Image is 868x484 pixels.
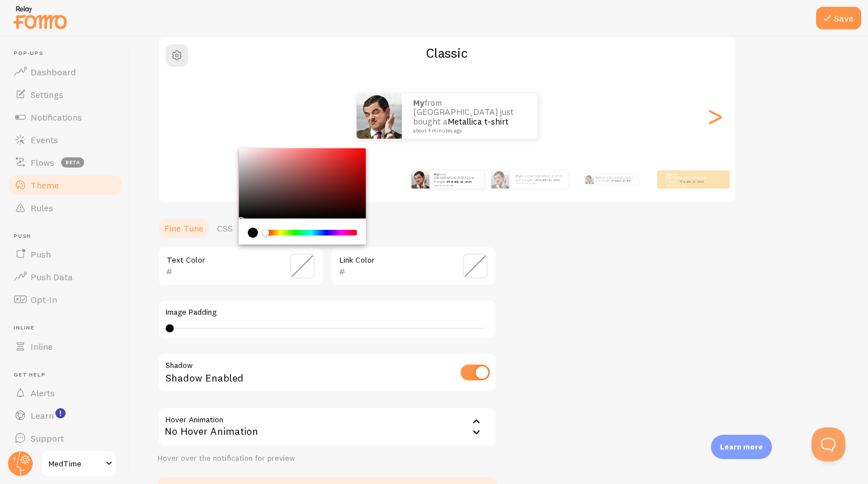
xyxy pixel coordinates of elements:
[434,184,478,186] small: about 4 minutes ago
[31,387,55,399] span: Alerts
[55,408,66,418] svg: <p>Watch New Feature Tutorials!</p>
[31,432,64,444] span: Support
[31,112,82,123] span: Notifications
[708,75,722,157] div: Next slide
[448,116,509,127] a: Metallica t-shirt
[61,157,84,168] span: beta
[7,404,123,427] a: Learn
[413,128,523,134] small: about 4 minutes ago
[584,175,593,184] img: Fomo
[7,427,123,449] a: Support
[31,134,58,145] span: Events
[720,442,763,452] p: Learn more
[7,335,123,358] a: Inline
[7,129,123,151] a: Events
[357,93,402,139] img: Fomo
[158,407,497,447] div: No Hover Animation
[434,172,479,186] p: from [GEOGRAPHIC_DATA] just bought a
[680,179,704,184] a: Metallica t-shirt
[516,174,563,185] p: from [GEOGRAPHIC_DATA] just bought a
[7,196,123,219] a: Rules
[7,106,123,129] a: Notifications
[166,307,489,318] label: Image Padding
[159,44,735,62] h2: Classic
[31,341,53,352] span: Inline
[666,172,671,177] strong: My
[31,410,54,421] span: Learn
[7,288,123,311] a: Opt-In
[413,97,424,108] strong: My
[14,50,123,57] span: Pop-ups
[31,179,59,191] span: Theme
[666,172,711,186] p: from [GEOGRAPHIC_DATA] just bought a
[210,217,240,239] a: CSS
[31,89,63,100] span: Settings
[7,265,123,288] a: Push Data
[158,453,497,464] div: Hover over the notification for preview
[31,271,73,282] span: Push Data
[516,174,520,178] strong: My
[7,174,123,196] a: Theme
[31,157,54,168] span: Flows
[536,177,560,182] a: Metallica t-shirt
[158,353,497,394] div: Shadow Enabled
[711,435,772,459] div: Learn more
[7,61,123,83] a: Dashboard
[516,182,562,185] small: about 4 minutes ago
[158,217,210,239] a: Fine Tune
[491,170,509,189] img: Fomo
[12,3,68,32] img: fomo-relay-logo-orange.svg
[31,66,76,78] span: Dashboard
[596,176,600,179] strong: My
[434,172,439,177] strong: My
[7,243,123,265] a: Push
[248,228,258,238] div: current color is #000000
[413,98,526,134] p: from [GEOGRAPHIC_DATA] just bought a
[239,148,366,245] div: Chrome color picker
[448,179,472,184] a: Metallica t-shirt
[14,371,123,379] span: Get Help
[612,179,631,182] a: Metallica t-shirt
[411,170,429,189] img: Fomo
[31,249,51,260] span: Push
[31,294,57,305] span: Opt-In
[31,202,53,213] span: Rules
[49,457,102,470] span: MedTime
[7,151,123,174] a: Flows beta
[41,450,117,477] a: MedTime
[666,184,710,186] small: about 4 minutes ago
[7,83,123,106] a: Settings
[14,233,123,240] span: Push
[7,382,123,404] a: Alerts
[596,175,633,184] p: from [GEOGRAPHIC_DATA] just bought a
[14,324,123,332] span: Inline
[811,427,845,461] iframe: Help Scout Beacon - Open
